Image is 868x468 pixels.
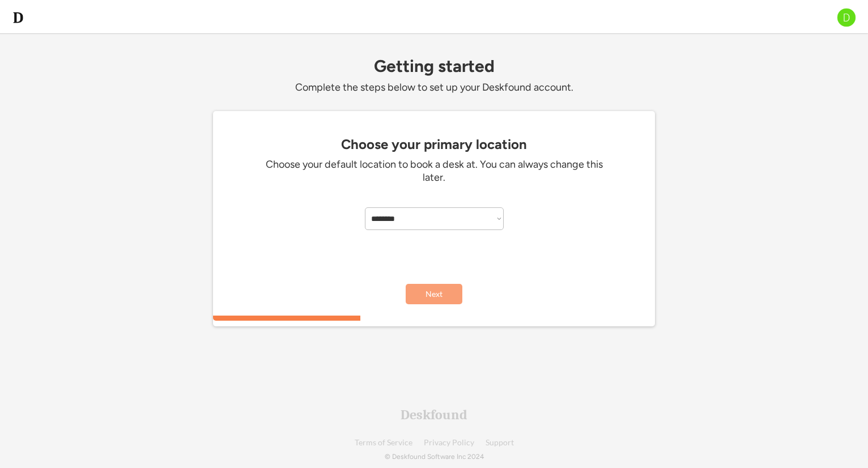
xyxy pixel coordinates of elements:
div: Choose your default location to book a desk at. You can always change this later. [264,158,604,185]
div: Choose your primary location [219,137,649,152]
div: Getting started [213,57,655,75]
a: Privacy Policy [424,439,474,447]
img: D.png [836,7,857,28]
a: Support [486,439,514,447]
a: Terms of Service [355,439,412,447]
button: Next [406,284,462,304]
div: 33.3333333333333% [215,316,657,321]
div: Deskfound [401,408,467,422]
img: d-whitebg.png [11,11,25,24]
div: Complete the steps below to set up your Deskfound account. [213,81,655,94]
